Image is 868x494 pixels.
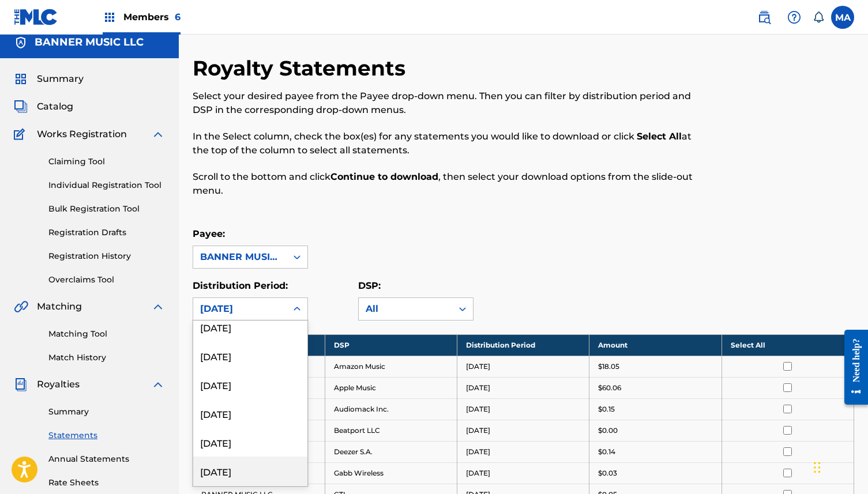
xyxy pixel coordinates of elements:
[193,170,702,198] p: Scroll to the bottom and click , then select your download options from the slide-out menu.
[14,300,28,314] img: Matching
[48,203,165,215] a: Bulk Registration Tool
[123,10,181,24] span: Members
[193,428,307,457] div: [DATE]
[193,457,307,485] div: [DATE]
[48,453,165,465] a: Annual Statements
[598,447,615,457] p: $0.14
[598,425,618,436] p: $0.00
[48,406,165,418] a: Summary
[836,320,868,413] iframe: Resource Center
[810,439,868,494] iframe: Chat Widget
[14,72,84,86] a: SummarySummary
[37,127,127,141] span: Works Registration
[193,370,307,399] div: [DATE]
[193,55,411,81] h2: Royalty Statements
[598,468,617,478] p: $0.03
[48,352,165,364] a: Match History
[37,378,80,391] span: Royalties
[325,356,457,377] td: Amazon Music
[193,312,307,341] div: [DATE]
[37,72,84,86] span: Summary
[325,377,457,398] td: Apple Music
[48,429,165,442] a: Statements
[193,89,702,117] p: Select your desired payee from the Payee drop-down menu. Then you can filter by distribution peri...
[175,12,181,22] span: 6
[813,12,824,23] div: Notifications
[366,302,445,316] div: All
[325,398,457,420] td: Audiomack Inc.
[200,250,280,264] div: BANNER MUSIC LLC
[325,334,457,356] th: DSP
[787,10,801,24] img: help
[37,100,73,114] span: Catalog
[193,130,702,157] p: In the Select column, check the box(es) for any statements you would like to download or click at...
[783,6,806,29] div: Help
[457,356,589,377] td: [DATE]
[14,100,28,114] img: Catalog
[831,6,854,29] div: User Menu
[457,420,589,441] td: [DATE]
[37,300,82,314] span: Matching
[35,36,144,49] h5: BANNER MUSIC LLC
[330,171,438,182] strong: Continue to download
[637,131,682,142] strong: Select All
[193,280,288,291] label: Distribution Period:
[48,328,165,340] a: Matching Tool
[103,10,117,24] img: Top Rightsholders
[14,100,73,114] a: CatalogCatalog
[325,420,457,441] td: Beatport LLC
[48,250,165,262] a: Registration History
[193,399,307,428] div: [DATE]
[14,36,28,50] img: Accounts
[598,383,621,393] p: $60.06
[358,280,381,291] label: DSP:
[14,72,28,86] img: Summary
[193,228,225,239] label: Payee:
[457,462,589,484] td: [DATE]
[753,6,776,29] a: Public Search
[14,9,58,25] img: MLC Logo
[598,404,615,414] p: $0.15
[200,302,280,316] div: [DATE]
[598,361,619,372] p: $18.05
[325,441,457,462] td: Deezer S.A.
[48,477,165,489] a: Rate Sheets
[757,10,771,24] img: search
[193,341,307,370] div: [DATE]
[457,441,589,462] td: [DATE]
[325,462,457,484] td: Gabb Wireless
[151,378,165,391] img: expand
[14,127,29,141] img: Works Registration
[589,334,722,356] th: Amount
[457,377,589,398] td: [DATE]
[48,274,165,286] a: Overclaims Tool
[457,398,589,420] td: [DATE]
[48,179,165,191] a: Individual Registration Tool
[151,300,165,314] img: expand
[48,227,165,239] a: Registration Drafts
[151,127,165,141] img: expand
[48,156,165,168] a: Claiming Tool
[14,378,28,391] img: Royalties
[722,334,854,356] th: Select All
[457,334,589,356] th: Distribution Period
[814,450,821,485] div: Drag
